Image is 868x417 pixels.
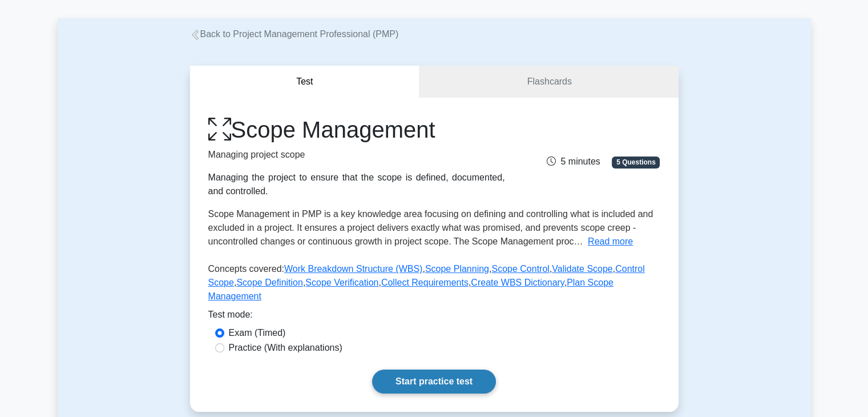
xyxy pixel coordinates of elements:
a: Create WBS Dictionary [471,278,564,287]
button: Test [190,66,421,98]
a: Start practice test [372,370,496,394]
div: Test mode: [208,308,660,326]
span: 5 Questions [612,157,660,168]
a: Scope Control [491,264,549,274]
a: Collect Requirements [381,278,469,287]
span: Scope Management in PMP is a key knowledge area focusing on defining and controlling what is incl... [208,209,653,246]
label: Practice (With explanations) [229,341,342,355]
div: Managing the project to ensure that the scope is defined, documented, and controlled. [208,171,505,198]
a: Scope Verification [305,278,378,287]
a: Scope Planning [425,264,489,274]
h1: Scope Management [208,116,505,143]
p: Managing project scope [208,148,505,162]
p: Concepts covered: , , , , , , , , , [208,262,660,308]
button: Read more [588,235,633,248]
a: Work Breakdown Structure (WBS) [284,264,422,274]
a: Flashcards [420,66,678,98]
a: Scope Definition [236,278,303,287]
span: 5 minutes [547,157,600,166]
a: Validate Scope [552,264,612,274]
a: Back to Project Management Professional (PMP) [190,29,399,39]
label: Exam (Timed) [229,326,286,340]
